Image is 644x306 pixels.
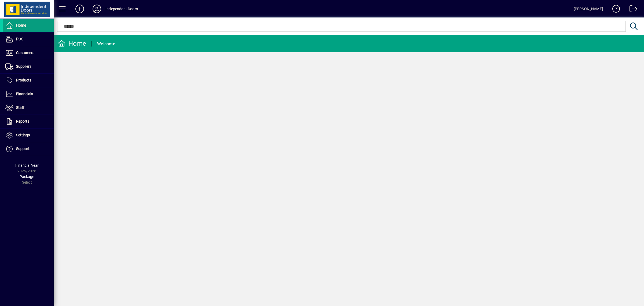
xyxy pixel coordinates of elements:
[20,175,34,179] span: Package
[3,74,54,87] a: Products
[3,60,54,73] a: Suppliers
[58,39,86,48] div: Home
[16,147,30,151] span: Support
[3,129,54,142] a: Settings
[97,40,115,48] div: Welcome
[16,37,23,41] span: POS
[3,115,54,128] a: Reports
[16,133,30,137] span: Settings
[3,101,54,115] a: Staff
[16,78,31,82] span: Products
[15,163,39,168] span: Financial Year
[3,33,54,46] a: POS
[574,5,603,13] div: [PERSON_NAME]
[16,92,33,96] span: Financials
[608,1,620,19] a: Knowledge Base
[105,5,138,13] div: Independent Doors
[625,1,637,19] a: Logout
[3,142,54,156] a: Support
[88,4,105,14] button: Profile
[16,51,34,55] span: Customers
[3,46,54,60] a: Customers
[16,105,24,110] span: Staff
[16,23,26,27] span: Home
[16,119,29,123] span: Reports
[3,87,54,101] a: Financials
[16,64,31,69] span: Suppliers
[71,4,88,14] button: Add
